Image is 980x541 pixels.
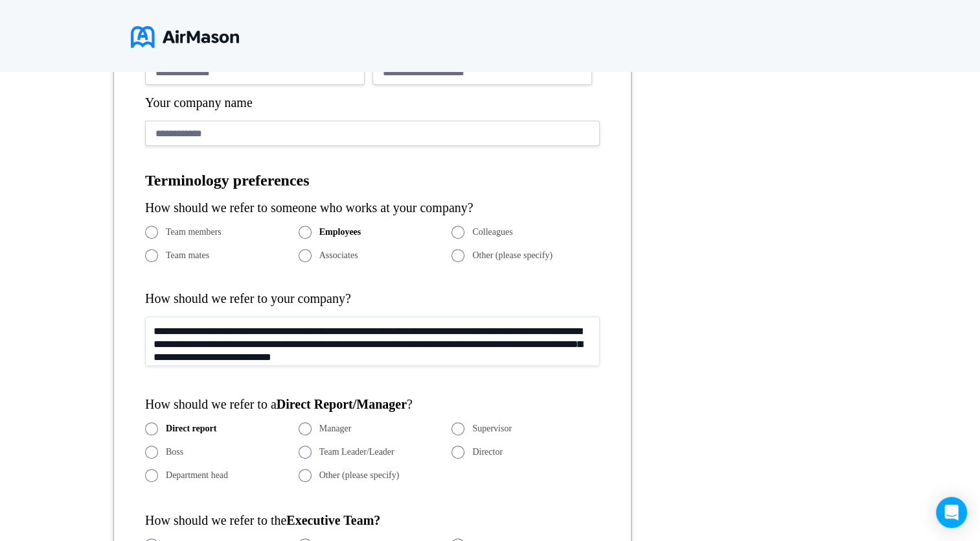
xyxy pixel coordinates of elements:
[319,447,394,457] span: Team Leader/Leader
[145,200,600,215] div: How should we refer to someone who works at your company?
[472,227,512,237] span: Colleagues
[145,397,600,412] div: How should we refer to a ?
[166,470,228,481] span: Department head
[166,227,222,237] span: Team members
[131,21,239,53] img: logo
[319,227,361,237] span: Employees
[145,291,600,306] div: How should we refer to your company?
[145,172,600,190] h1: Terminology preferences
[472,424,512,434] span: Supervisor
[472,447,503,457] span: Director
[166,447,183,457] span: Boss
[936,497,967,528] div: Open Intercom Messenger
[319,424,352,434] span: Manager
[319,250,358,261] span: Associates
[166,424,216,434] span: Direct report
[145,95,600,110] div: Your company name
[145,513,600,528] div: How should we refer to the
[166,250,209,261] span: Team mates
[277,397,407,411] b: Direct Report/Manager
[472,250,553,261] span: Other (please specify)
[319,470,400,481] span: Other (please specify)
[286,513,380,527] b: Executive Team?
